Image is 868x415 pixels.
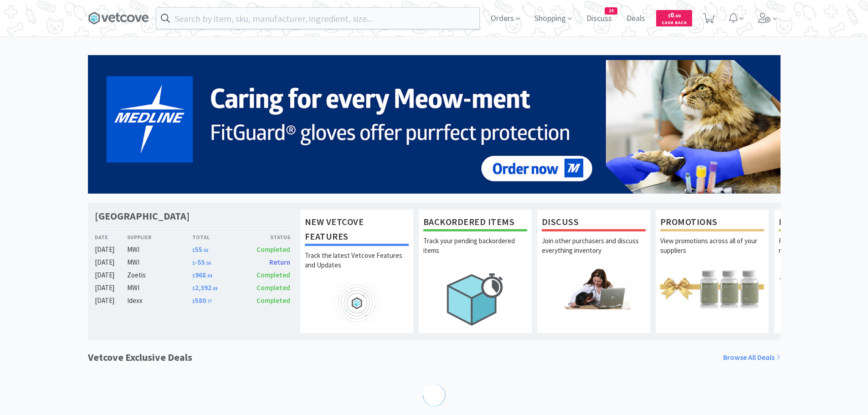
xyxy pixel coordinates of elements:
span: $ [668,13,670,19]
img: hero_backorders.png [423,268,527,330]
img: hero_feature_roadmap.png [305,282,409,324]
span: 0 [668,10,681,19]
div: [DATE] [95,257,128,268]
a: [DATE]MWI$2,392.09Completed [95,282,291,293]
span: Completed [257,296,290,305]
a: [DATE]Idexx$580.77Completed [95,295,291,306]
h1: Backordered Items [423,215,527,231]
div: [DATE] [95,270,128,281]
div: Idexx [127,295,192,306]
a: [DATE]Zoetis$968.94Completed [95,270,291,281]
h1: [GEOGRAPHIC_DATA] [95,210,190,223]
span: Return [269,258,290,266]
span: -55 [192,258,211,266]
a: Discuss24 [583,15,616,23]
span: $ [192,286,195,292]
a: New Vetcove FeaturesTrack the latest Vetcove Features and Updates [300,210,414,333]
p: Join other purchasers and discuss everything inventory [542,236,646,268]
div: MWI [127,282,192,293]
img: hero_promotions.png [660,268,764,309]
a: Backordered ItemsTrack your pending backordered items [418,210,532,333]
span: . 94 [206,273,212,279]
span: 55 [192,245,208,254]
img: hero_discuss.png [542,268,646,309]
a: [DATE]MWI$-55.56Return [95,257,291,268]
span: . 77 [206,298,212,304]
span: 2,392 [192,283,217,292]
div: Supplier [127,233,192,241]
a: Browse All Deals [723,352,781,364]
h1: Promotions [660,215,764,231]
p: View promotions across all of your suppliers [660,236,764,268]
span: $ [192,273,195,279]
div: Zoetis [127,270,192,281]
a: DiscussJoin other purchasers and discuss everything inventory [537,210,651,333]
span: . 09 [211,286,217,292]
a: $0.00Cash Back [656,6,692,31]
input: Search by item, sku, manufacturer, ingredient, size... [156,8,479,29]
span: Cash Back [662,20,687,26]
h1: Vetcove Exclusive Deals [88,349,192,365]
span: $ [192,298,195,304]
span: 580 [192,296,212,305]
h1: Discuss [542,215,646,231]
p: Track your pending backordered items [423,236,527,268]
span: 24 [605,8,617,14]
span: $ [192,260,195,266]
span: . 00 [674,13,681,19]
span: Completed [257,271,290,279]
div: [DATE] [95,244,128,255]
div: Status [241,233,291,241]
img: 5b85490d2c9a43ef9873369d65f5cc4c_481.png [88,55,781,194]
h1: New Vetcove Features [305,215,409,246]
div: [DATE] [95,282,128,293]
div: [DATE] [95,295,128,306]
p: Track the latest Vetcove Features and Updates [305,251,409,282]
div: MWI [127,244,192,255]
div: Total [192,233,241,241]
a: PromotionsView promotions across all of your suppliers [655,210,769,333]
span: Completed [257,283,290,292]
span: . 56 [202,247,208,253]
div: Date [95,233,128,241]
span: . 56 [205,260,211,266]
div: MWI [127,257,192,268]
span: $ [192,247,195,253]
span: Completed [257,245,290,254]
span: 968 [192,271,212,279]
a: Deals [623,15,649,23]
a: [DATE]MWI$55.56Completed [95,244,291,255]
